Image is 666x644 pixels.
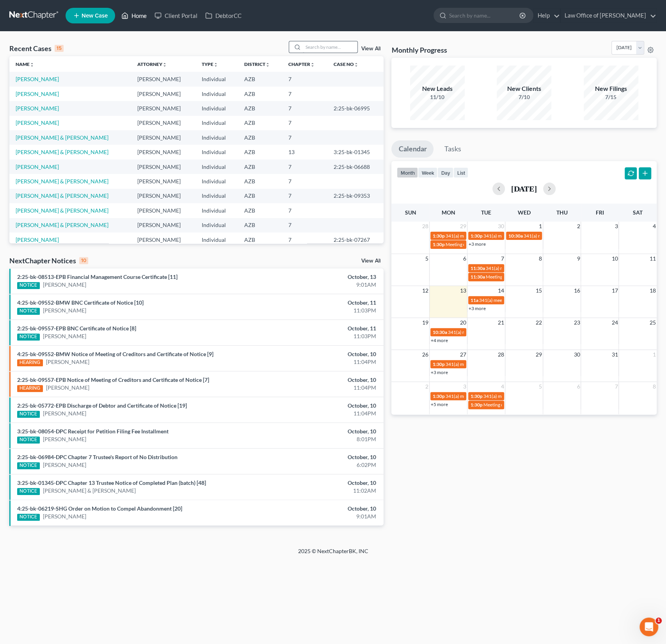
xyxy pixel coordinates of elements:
[524,233,599,239] span: 341(a) meeting for [PERSON_NAME]
[261,487,376,495] div: 11:02AM
[471,233,483,239] span: 1:30p
[391,140,433,158] a: Calendar
[261,479,376,487] div: October, 10
[327,160,384,174] td: 2:25-bk-06688
[497,318,505,327] span: 21
[46,384,89,392] a: [PERSON_NAME]
[633,209,643,216] span: Sat
[238,203,282,218] td: AZB
[497,350,505,359] span: 28
[471,274,485,280] span: 11:30a
[449,8,520,23] input: Search by name...
[437,140,468,158] a: Tasks
[17,334,40,341] div: NOTICE
[238,218,282,232] td: AZB
[131,116,195,130] td: [PERSON_NAME]
[79,257,88,264] div: 10
[405,209,416,216] span: Sun
[282,145,327,159] td: 13
[43,487,136,495] a: [PERSON_NAME] & [PERSON_NAME]
[238,87,282,101] td: AZB
[538,382,543,391] span: 5
[497,84,551,93] div: New Clients
[649,254,657,263] span: 11
[433,393,445,399] span: 1:30p
[195,218,238,232] td: Individual
[576,254,581,263] span: 9
[410,93,465,101] div: 11/10
[282,203,327,218] td: 7
[437,167,453,178] button: day
[469,241,486,247] a: +3 more
[611,318,618,327] span: 24
[82,13,108,19] span: New Case
[471,265,485,271] span: 11:30a
[16,207,108,214] a: [PERSON_NAME] & [PERSON_NAME]
[471,393,483,399] span: 1:30p
[462,254,467,263] span: 6
[261,428,376,435] div: October, 10
[433,233,445,239] span: 1:30p
[573,286,581,295] span: 16
[410,84,465,93] div: New Leads
[354,62,359,67] i: unfold_more
[469,305,486,311] a: +3 more
[238,101,282,115] td: AZB
[17,479,206,486] a: 3:25-bk-01345-DPC Chapter 13 Trustee Notice of Completed Plan (batch) [48]
[421,318,429,327] span: 19
[282,116,327,130] td: 7
[282,101,327,115] td: 7
[17,325,136,332] a: 2:25-bk-09557-EPB BNC Certificate of Notice [8]
[483,393,600,399] span: 341(a) meeting for [PERSON_NAME] & [PERSON_NAME]
[131,232,195,247] td: [PERSON_NAME]
[195,116,238,130] td: Individual
[131,87,195,101] td: [PERSON_NAME]
[17,299,144,306] a: 4:25-bk-09552-BMW BNC Certificate of Notice [10]
[486,274,572,280] span: Meeting of Creditors for [PERSON_NAME]
[17,351,213,357] a: 4:25-bk-09552-BMW Notice of Meeting of Creditors and Certificate of Notice [9]
[655,617,662,624] span: 1
[282,72,327,86] td: 7
[614,222,618,231] span: 3
[497,286,505,295] span: 14
[261,435,376,443] div: 8:01PM
[17,454,178,460] a: 2:25-bk-06984-DPC Chapter 7 Trustee's Report of No Distribution
[459,286,467,295] span: 13
[424,254,429,263] span: 5
[17,436,40,444] div: NOTICE
[202,61,218,67] a: Typeunfold_more
[238,72,282,86] td: AZB
[195,101,238,115] td: Individual
[195,87,238,101] td: Individual
[131,101,195,115] td: [PERSON_NAME]
[310,62,315,67] i: unfold_more
[446,393,521,399] span: 341(a) meeting for [PERSON_NAME]
[535,318,543,327] span: 22
[195,145,238,159] td: Individual
[16,149,108,155] a: [PERSON_NAME] & [PERSON_NAME]
[481,209,491,216] span: Tue
[448,329,523,335] span: 341(a) meeting for [PERSON_NAME]
[238,145,282,159] td: AZB
[261,273,376,281] div: October, 13
[327,145,384,159] td: 3:25-bk-01345
[261,402,376,410] div: October, 10
[433,329,447,335] span: 10:30a
[652,222,657,231] span: 4
[131,160,195,174] td: [PERSON_NAME]
[418,167,437,178] button: week
[43,281,86,289] a: [PERSON_NAME]
[303,41,357,53] input: Search by name...
[391,45,447,55] h3: Monthly Progress
[131,174,195,188] td: [PERSON_NAME]
[131,218,195,232] td: [PERSON_NAME]
[561,9,656,23] a: Law Office of [PERSON_NAME]
[131,130,195,145] td: [PERSON_NAME]
[652,350,657,359] span: 1
[238,160,282,174] td: AZB
[584,93,638,101] div: 7/15
[518,209,531,216] span: Wed
[16,192,108,199] a: [PERSON_NAME] & [PERSON_NAME]
[576,222,581,231] span: 2
[611,254,618,263] span: 10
